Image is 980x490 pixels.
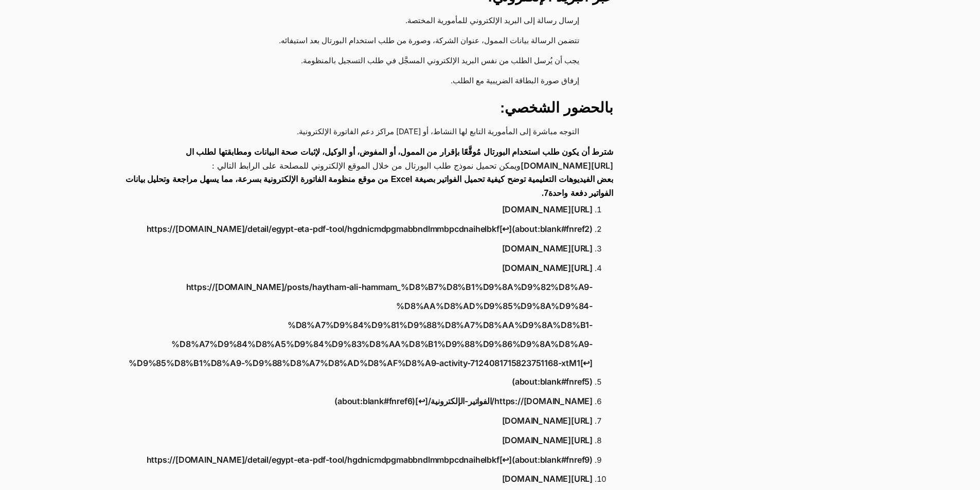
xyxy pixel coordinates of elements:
a: [URL][DOMAIN_NAME] [502,411,593,430]
a: https://[DOMAIN_NAME]/detail/egypt-eta-pdf-tool/hgdnicmdpgmabbndlmmbpcdnaihelbkf[↩︎](about:blank#... [147,220,593,239]
li: تتضمن الرسالة بيانات الممول، عنوان الشركة، وصورة من طلب استخدام البورتال بعد استيفائه. [111,31,593,51]
a: [URL][DOMAIN_NAME] [502,431,593,450]
p: ويمكن تحميل نموذج طلب البورتال من خلال الموقع الإلكتروني للمصلحة على الرابط التالي : [101,159,613,172]
a: https://[DOMAIN_NAME]/الفواتير-الإلكترونية/[↩︎](about:blank#fnref6) [334,392,593,411]
a: https://[DOMAIN_NAME]/posts/haytham-ali-hammam_%D8%B7%D8%B1%D9%8A%D9%82%D8%A9-%D8%AA%D8%AD%D9%85%... [120,278,593,391]
a: [URL][DOMAIN_NAME] [502,469,593,488]
h3: : [101,99,613,117]
li: يجب أن يُرسل الطلب من نفس البريد الإلكتروني المسجَّل في طلب التسجيل بالمنظومة. [111,51,593,71]
a: https://[DOMAIN_NAME]/detail/egypt-eta-pdf-tool/hgdnicmdpgmabbndlmmbpcdnaihelbkf[↩︎](about:blank#... [147,450,593,469]
li: التوجه مباشرة إلى المأمورية التابع لها النشاط، أو [DATE] مراكز دعم الفاتورة الإلكترونية. [111,122,593,142]
a: 7 [544,187,548,200]
strong: شترط أن يكون طلب استخدام البورتال مُوقَّعًا بإقرار من الممول، أو المفوض، أو الوكيل، لإثبات صحة ال... [254,148,613,156]
a: [URL][DOMAIN_NAME] [502,239,593,258]
strong: ومطابقتها لطلب ال [186,148,252,156]
a: [URL][DOMAIN_NAME] [502,200,593,219]
strong: بالحضور الشخصي [505,100,613,116]
strong: بعض الفيديوهات التعليمية توضح كيفية تحميل الفواتير بصيغة Excel من موقع منظومة الفاتورة الإلكتروني... [126,175,613,197]
a: [URL][DOMAIN_NAME] [502,259,593,278]
li: إرسال رسالة إلى البريد الإلكتروني للمأمورية المختصة. [111,11,593,31]
li: إرفاق صورة البطاقة الضريبية مع الطلب. [111,71,593,92]
a: [URL][DOMAIN_NAME] [521,159,613,172]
